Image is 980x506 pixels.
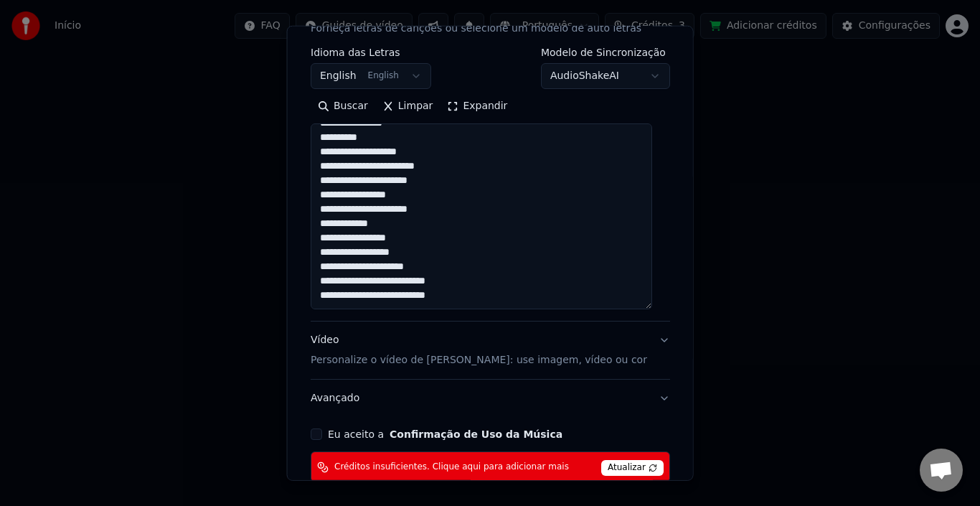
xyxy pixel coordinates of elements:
div: Vídeo [311,333,647,367]
label: Modelo de Sincronização [540,47,669,57]
p: Personalize o vídeo de [PERSON_NAME]: use imagem, vídeo ou cor [311,353,647,367]
p: Forneça letras de canções ou selecione um modelo de auto letras [311,22,641,36]
button: Eu aceito a [390,429,562,439]
button: Limpar [374,95,440,118]
span: Atualizar [601,460,664,476]
button: Avançado [311,380,670,417]
button: Buscar [311,95,375,118]
button: VídeoPersonalize o vídeo de [PERSON_NAME]: use imagem, vídeo ou cor [311,322,670,379]
span: Créditos insuficientes. Clique aqui para adicionar mais [334,462,569,473]
button: Expandir [440,95,514,118]
label: Idioma das Letras [311,47,431,57]
label: Eu aceito a [328,429,562,439]
div: LetrasForneça letras de canções ou selecione um modelo de auto letras [311,47,670,321]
